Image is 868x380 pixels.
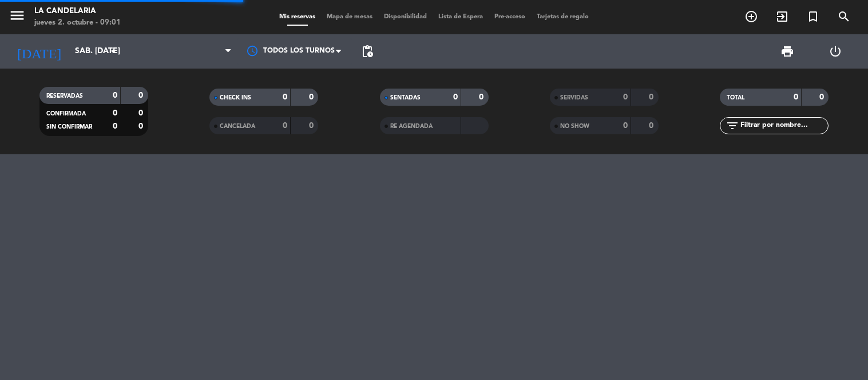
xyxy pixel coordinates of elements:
[106,45,120,58] i: arrow_drop_down
[780,45,794,58] span: print
[220,95,251,101] span: CHECK INS
[321,14,378,20] span: Mapa de mesas
[113,109,117,117] strong: 0
[46,124,92,130] span: SIN CONFIRMAR
[113,91,117,99] strong: 0
[138,109,145,117] strong: 0
[46,93,83,99] span: RESERVADAS
[9,7,26,28] button: menu
[829,45,842,58] i: power_settings_new
[220,123,255,129] span: CANCELADA
[283,122,287,130] strong: 0
[623,122,628,130] strong: 0
[560,123,589,129] span: NO SHOW
[34,17,121,29] div: jueves 2. octubre - 09:01
[649,93,656,101] strong: 0
[138,122,145,130] strong: 0
[433,14,489,20] span: Lista de Espera
[390,123,433,129] span: RE AGENDADA
[819,93,826,101] strong: 0
[283,93,287,101] strong: 0
[9,39,69,64] i: [DATE]
[453,93,458,101] strong: 0
[9,7,26,24] i: menu
[623,93,628,101] strong: 0
[726,119,739,133] i: filter_list
[775,10,789,23] i: exit_to_app
[794,93,798,101] strong: 0
[560,95,588,101] span: SERVIDAS
[811,34,859,69] div: LOG OUT
[649,122,656,130] strong: 0
[309,93,316,101] strong: 0
[806,10,820,23] i: turned_in_not
[531,14,594,20] span: Tarjetas de regalo
[744,10,758,23] i: add_circle_outline
[390,95,421,101] span: SENTADAS
[113,122,117,130] strong: 0
[489,14,531,20] span: Pre-acceso
[479,93,486,101] strong: 0
[46,111,86,117] span: CONFIRMADA
[378,14,433,20] span: Disponibilidad
[360,45,374,58] span: pending_actions
[274,14,321,20] span: Mis reservas
[837,10,851,23] i: search
[727,95,744,101] span: TOTAL
[138,91,145,99] strong: 0
[34,6,121,17] div: LA CANDELARIA
[739,119,828,132] input: Filtrar por nombre...
[309,122,316,130] strong: 0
